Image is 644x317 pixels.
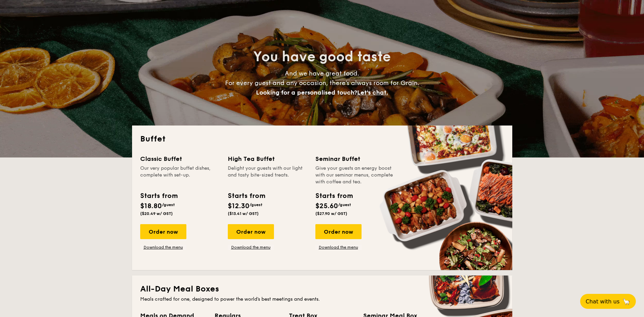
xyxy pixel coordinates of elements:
a: Download the menu [140,245,186,250]
span: $12.30 [228,202,250,210]
a: Download the menu [228,245,274,250]
span: $18.80 [140,202,162,210]
span: Let's chat. [357,89,388,96]
button: Chat with us🦙 [580,294,636,309]
div: Order now [140,224,186,239]
h2: Buffet [140,134,504,145]
h2: All-Day Meal Boxes [140,284,504,295]
div: Give your guests an energy boost with our seminar menus, complete with coffee and tea. [315,165,395,185]
div: Starts from [140,191,177,201]
span: /guest [250,202,262,207]
div: Order now [315,224,362,239]
div: Order now [228,224,274,239]
div: Delight your guests with our light and tasty bite-sized treats. [228,165,307,185]
span: /guest [338,202,351,207]
div: High Tea Buffet [228,154,307,164]
span: ($20.49 w/ GST) [140,211,173,216]
span: $25.60 [315,202,338,210]
div: Classic Buffet [140,154,220,164]
span: ($13.41 w/ GST) [228,211,259,216]
span: 🦙 [622,298,630,305]
div: Seminar Buffet [315,154,395,164]
span: Looking for a personalised touch? [256,89,357,96]
span: ($27.90 w/ GST) [315,211,347,216]
span: And we have great food. For every guest and any occasion, there’s always room for Grain. [225,70,419,96]
div: Our very popular buffet dishes, complete with set-up. [140,165,220,185]
div: Starts from [315,191,352,201]
div: Meals crafted for one, designed to power the world's best meetings and events. [140,296,504,303]
span: /guest [162,202,175,207]
div: Starts from [228,191,265,201]
span: Chat with us [586,298,620,305]
span: You have good taste [253,49,391,65]
a: Download the menu [315,245,362,250]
